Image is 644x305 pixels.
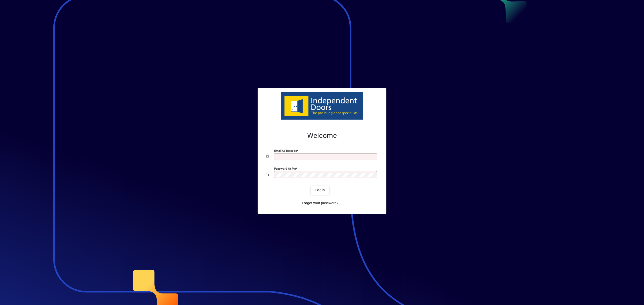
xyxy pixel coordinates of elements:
h2: Welcome [266,131,378,140]
mat-label: Email or Barcode [274,149,297,152]
span: Forgot your password? [302,200,338,206]
span: Login [315,187,325,193]
button: Login [311,186,329,195]
mat-label: Password or Pin [274,167,296,170]
a: Forgot your password? [300,199,340,208]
